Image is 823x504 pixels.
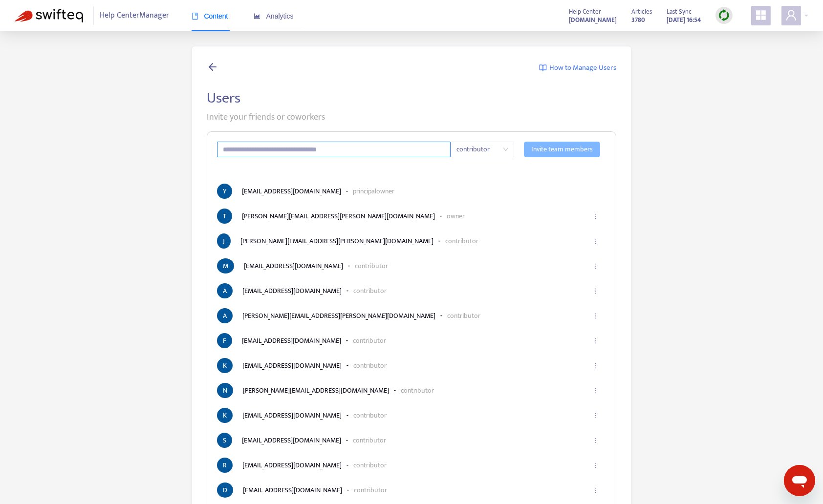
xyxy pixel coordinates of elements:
iframe: メッセージングウィンドウを開くボタン [784,465,815,496]
span: area-chart [254,13,260,20]
span: book [192,13,198,20]
li: [PERSON_NAME][EMAIL_ADDRESS][PERSON_NAME][DOMAIN_NAME] [217,209,606,224]
p: contributor [447,311,480,321]
button: ellipsis [587,355,603,377]
button: ellipsis [587,455,603,476]
b: - [347,286,348,296]
p: contributor [353,360,387,371]
button: ellipsis [587,206,603,227]
p: contributor [353,435,386,445]
button: ellipsis [587,330,603,352]
p: contributor [353,286,387,296]
button: ellipsis [587,405,603,426]
b: - [347,485,349,495]
p: contributor [355,261,388,271]
span: ellipsis [592,412,599,419]
button: Invite team members [524,142,600,157]
li: [EMAIL_ADDRESS][DOMAIN_NAME] [217,184,606,199]
span: R [217,458,233,473]
span: user [785,9,797,21]
span: Analytics [254,12,294,20]
span: A [217,283,233,298]
img: sync.dc5367851b00ba804db3.png [718,9,730,21]
span: ellipsis [592,337,599,344]
p: contributor [354,485,387,495]
span: ellipsis [592,387,599,394]
b: - [347,460,348,470]
p: Invite your friends or coworkers [207,111,616,124]
button: ellipsis [587,480,603,501]
span: ellipsis [592,437,599,444]
span: appstore [755,9,767,21]
span: ellipsis [592,462,599,469]
span: T [217,209,232,224]
li: [EMAIL_ADDRESS][DOMAIN_NAME] [217,408,606,423]
p: owner [447,211,465,221]
b: - [440,311,442,321]
span: contributor [456,142,508,157]
li: [PERSON_NAME][EMAIL_ADDRESS][PERSON_NAME][DOMAIN_NAME] [217,233,606,249]
li: [PERSON_NAME][EMAIL_ADDRESS][DOMAIN_NAME] [217,383,606,398]
p: contributor [353,460,387,470]
p: contributor [353,410,387,420]
span: Y [217,184,232,199]
b: - [346,435,348,445]
b: - [347,360,348,371]
span: S [217,433,232,448]
a: [DOMAIN_NAME] [569,14,617,25]
button: ellipsis [587,430,603,451]
button: ellipsis [587,380,603,401]
b: - [438,236,440,246]
b: - [394,385,396,396]
button: ellipsis [587,255,603,277]
b: - [348,261,350,271]
p: contributor [401,385,434,396]
span: Last Sync [667,6,692,17]
span: K [217,408,233,423]
p: principal owner [353,186,394,196]
span: ellipsis [592,362,599,369]
img: Swifteq [15,9,83,22]
li: [EMAIL_ADDRESS][DOMAIN_NAME] [217,483,606,498]
span: K [217,358,233,373]
span: D [217,483,233,498]
b: - [346,186,348,196]
span: M [217,258,234,273]
b: - [440,211,442,221]
li: [EMAIL_ADDRESS][DOMAIN_NAME] [217,458,606,473]
b: - [346,336,348,346]
strong: [DATE] 16:54 [667,15,701,25]
span: ellipsis [592,288,599,294]
span: ellipsis [592,487,599,494]
button: ellipsis [587,231,603,252]
b: - [347,410,348,420]
li: [PERSON_NAME][EMAIL_ADDRESS][PERSON_NAME][DOMAIN_NAME] [217,308,606,323]
span: ellipsis [592,213,599,220]
p: contributor [353,336,386,346]
span: ellipsis [592,313,599,319]
span: Articles [631,6,652,17]
li: [EMAIL_ADDRESS][DOMAIN_NAME] [217,433,606,448]
a: How to Manage Users [539,61,616,75]
li: [EMAIL_ADDRESS][DOMAIN_NAME] [217,283,606,298]
img: image-link [539,64,547,72]
span: Help Center [569,6,601,17]
span: ellipsis [592,263,599,270]
li: [EMAIL_ADDRESS][DOMAIN_NAME] [217,258,606,273]
span: ellipsis [592,238,599,245]
strong: 3780 [631,15,645,25]
span: Content [192,12,228,20]
li: [EMAIL_ADDRESS][DOMAIN_NAME] [217,333,606,348]
button: ellipsis [587,280,603,302]
span: J [217,233,231,249]
span: F [217,333,232,348]
span: A [217,308,233,323]
p: contributor [445,236,478,246]
span: Help Center Manager [100,6,170,25]
li: [EMAIL_ADDRESS][DOMAIN_NAME] [217,358,606,373]
span: How to Manage Users [549,63,616,74]
span: N [217,383,233,398]
button: ellipsis [587,305,603,327]
h2: Users [207,89,616,107]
